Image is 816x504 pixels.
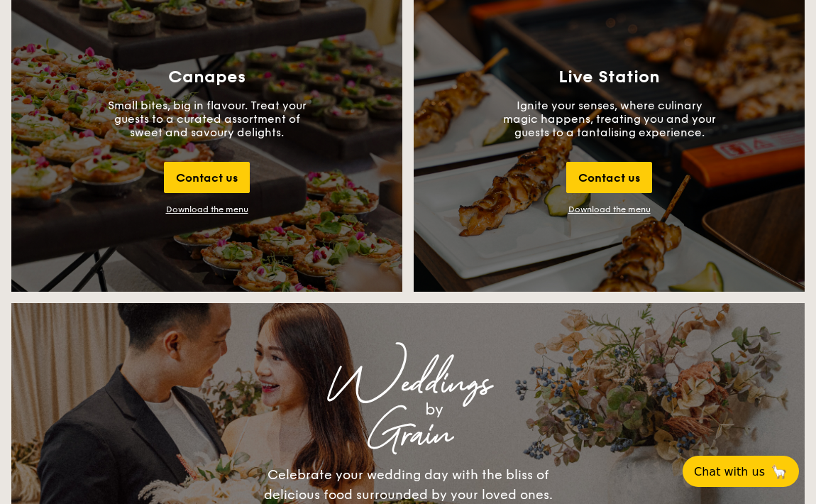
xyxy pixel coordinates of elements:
[166,204,248,214] div: Download the menu
[101,99,314,139] p: Small bites, big in flavour. Treat your guests to a curated assortment of sweet and savoury delig...
[168,67,246,87] h3: Canapes
[164,162,250,193] div: Contact us
[503,99,716,139] p: Ignite your senses, where culinary magic happens, treating you and your guests to a tantalising e...
[694,465,765,478] span: Chat with us
[558,67,660,87] h3: Live Station
[566,162,652,193] div: Contact us
[136,371,680,397] div: Weddings
[188,397,680,422] div: by
[683,456,799,487] button: Chat with us🦙
[771,464,788,480] span: 🦙
[568,204,651,214] a: Download the menu
[136,422,680,448] div: Grain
